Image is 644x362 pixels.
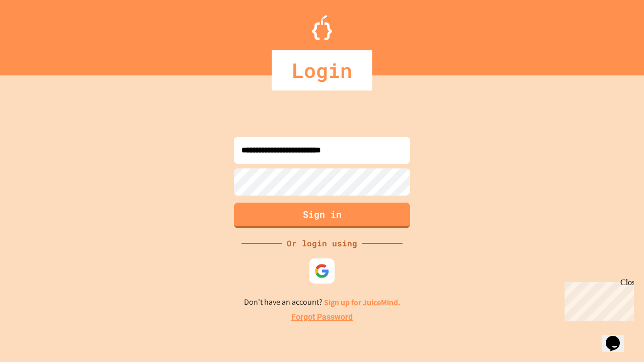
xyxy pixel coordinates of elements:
div: Or login using [282,237,362,249]
a: Sign up for JuiceMind. [324,297,400,308]
img: Logo.svg [312,15,332,40]
div: Chat with us now!Close [4,4,69,64]
div: Login [272,50,372,90]
iframe: chat widget [560,278,634,321]
iframe: chat widget [602,322,634,352]
a: Forgot Password [291,311,353,323]
p: Don't have an account? [244,296,400,309]
button: Sign in [234,203,410,228]
img: google-icon.svg [314,263,330,279]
